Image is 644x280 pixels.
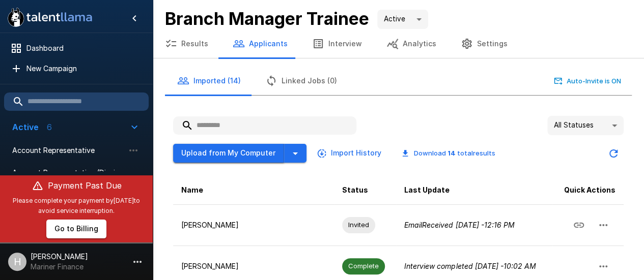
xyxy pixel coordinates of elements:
button: Applicants [220,29,300,58]
i: Email Received [DATE] - 12:16 PM [404,221,514,229]
button: Upload from My Computer [173,144,284,163]
button: Results [153,29,220,58]
button: Linked Jobs (0) [253,67,349,95]
button: Settings [449,29,520,58]
span: Invited [342,220,375,230]
div: Active [377,10,428,29]
th: Name [173,176,334,205]
b: Branch Manager Trainee [165,8,369,29]
button: Analytics [374,29,449,58]
button: Updated Today - 12:23 PM [603,143,624,164]
button: Download 14 totalresults [394,145,503,161]
p: [PERSON_NAME] [181,220,326,230]
p: [PERSON_NAME] [181,261,326,271]
th: Last Update [396,176,552,205]
i: Interview completed [DATE] - 10:02 AM [404,262,536,270]
span: Copy Interview Link [567,220,591,228]
b: 14 [447,149,456,157]
th: Status [334,176,397,205]
div: All Statuses [547,116,624,135]
button: Imported (14) [165,67,253,95]
button: Interview [300,29,374,58]
button: Auto-Invite is ON [552,73,624,89]
th: Quick Actions [552,176,624,205]
button: Import History [315,144,385,163]
span: Complete [342,261,385,271]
